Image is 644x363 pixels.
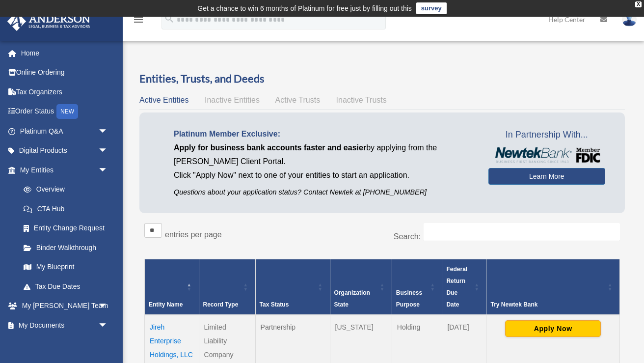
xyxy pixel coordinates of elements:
[14,219,118,238] a: Entity Change Request
[197,2,412,14] div: Get a chance to win 6 months of Platinum for free just by filling out this
[7,121,123,141] a: Platinum Q&Aarrow_drop_down
[635,1,642,7] div: close
[165,230,222,239] label: entries per page
[493,147,600,163] img: NewtekBankLogoSM.png
[396,289,422,308] span: Business Purpose
[98,160,118,180] span: arrow_drop_down
[174,168,474,182] p: Click "Apply Now" next to one of your entities to start an application.
[486,259,620,315] th: Try Newtek Bank : Activate to sort
[394,232,421,241] label: Search:
[199,259,255,315] th: Record Type: Activate to sort
[442,259,486,315] th: Federal Return Due Date: Activate to sort
[488,168,605,185] a: Learn More
[174,186,474,198] p: Questions about your application status? Contact Newtek at [PHONE_NUMBER]
[139,96,188,104] span: Active Entities
[174,141,474,168] p: by applying from the [PERSON_NAME] Client Portal.
[7,82,123,102] a: Tax Organizers
[336,96,387,104] span: Inactive Trusts
[416,2,447,14] a: survey
[203,301,239,308] span: Record Type
[392,259,442,315] th: Business Purpose: Activate to sort
[139,71,625,86] h3: Entities, Trusts, and Deeds
[446,266,467,308] span: Federal Return Due Date
[275,96,321,104] span: Active Trusts
[334,289,370,308] span: Organization State
[98,141,118,161] span: arrow_drop_down
[14,277,118,296] a: Tax Due Dates
[255,259,330,315] th: Tax Status: Activate to sort
[4,12,93,31] img: Anderson Advisors Platinum Portal
[205,96,260,104] span: Inactive Entities
[622,12,637,27] img: User Pic
[7,296,123,316] a: My [PERSON_NAME] Teamarrow_drop_down
[98,315,118,335] span: arrow_drop_down
[56,104,78,119] div: NEW
[14,199,118,219] a: CTA Hub
[7,141,123,161] a: Digital Productsarrow_drop_down
[14,180,113,199] a: Overview
[149,301,183,308] span: Entity Name
[164,13,175,24] i: search
[488,127,605,143] span: In Partnership With...
[133,14,144,26] i: menu
[490,299,605,310] div: Try Newtek Bank
[7,160,118,180] a: My Entitiesarrow_drop_down
[14,257,118,277] a: My Blueprint
[7,102,123,122] a: Order StatusNEW
[7,63,123,83] a: Online Ordering
[174,143,366,152] span: Apply for business bank accounts faster and easier
[7,43,123,63] a: Home
[98,296,118,316] span: arrow_drop_down
[7,315,123,335] a: My Documentsarrow_drop_down
[145,259,199,315] th: Entity Name: Activate to invert sorting
[14,238,118,257] a: Binder Walkthrough
[174,127,474,141] p: Platinum Member Exclusive:
[98,121,118,141] span: arrow_drop_down
[260,301,289,308] span: Tax Status
[505,320,601,337] button: Apply Now
[133,17,144,26] a: menu
[330,259,392,315] th: Organization State: Activate to sort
